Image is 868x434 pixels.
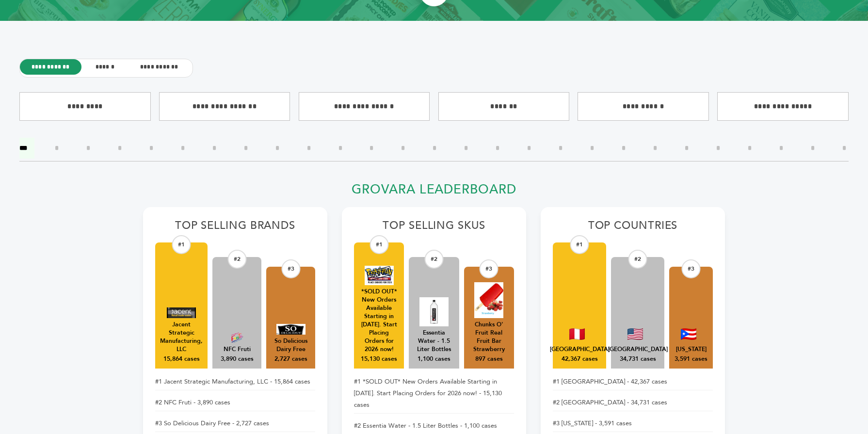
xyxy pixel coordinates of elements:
div: United States [608,345,668,354]
div: #1 [172,235,191,254]
li: #3 So Delicious Dairy Free - 2,727 cases [155,415,315,432]
img: *SOLD OUT* New Orders Available Starting in 2026. Start Placing Orders for 2026 now! [365,266,394,285]
div: Puerto Rico [676,345,707,354]
img: Jacent Strategic Manufacturing, LLC [167,307,196,318]
li: #1 *SOLD OUT* New Orders Available Starting in [DATE]. Start Placing Orders for 2026 now! - 15,13... [354,373,514,414]
li: #2 [GEOGRAPHIC_DATA] - 34,731 cases [553,394,713,411]
h2: Top Countries [553,219,713,238]
img: United States Flag [627,328,643,340]
div: #1 [570,235,589,254]
div: NFC Fruti [224,345,251,354]
div: Jacent Strategic Manufacturing, LLC [160,321,203,354]
div: 15,864 cases [163,355,200,364]
div: Essentia Water - 1.5 Liter Bottles [414,329,454,354]
img: Chunks O' Fruit Real Fruit Bar Strawberry [474,282,503,318]
img: Peru Flag [569,328,585,340]
div: 897 cases [475,355,503,364]
img: Puerto Rico Flag [681,328,696,340]
img: NFC Fruti [223,332,252,343]
h2: Grovara Leaderboard [143,182,725,203]
div: #3 [682,259,701,278]
div: #3 [480,259,498,278]
div: 3,591 cases [675,355,707,364]
li: #1 Jacent Strategic Manufacturing, LLC - 15,864 cases [155,373,315,390]
div: 15,130 cases [361,355,397,364]
img: So Delicious Dairy Free [276,324,305,335]
div: 2,727 cases [274,355,307,364]
div: 42,367 cases [562,355,598,364]
h2: Top Selling SKUs [354,219,514,238]
div: Peru [550,345,610,354]
div: So Delicious Dairy Free [271,337,310,354]
div: #2 [628,250,647,269]
li: #2 NFC Fruti - 3,890 cases [155,394,315,411]
div: 3,890 cases [221,355,254,364]
div: 1,100 cases [418,355,450,364]
li: #1 [GEOGRAPHIC_DATA] - 42,367 cases [553,373,713,390]
div: Chunks O' Fruit Real Fruit Bar Strawberry [469,321,509,354]
img: Essentia Water - 1.5 Liter Bottles [419,297,449,326]
div: *SOLD OUT* New Orders Available Starting in [DATE]. Start Placing Orders for 2026 now! [359,288,399,354]
div: #3 [281,259,300,278]
div: #2 [424,250,443,269]
h2: Top Selling Brands [155,219,315,238]
div: #2 [227,250,246,269]
div: #1 [370,235,388,254]
div: 34,731 cases [620,355,656,364]
li: #3 [US_STATE] - 3,591 cases [553,415,713,432]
